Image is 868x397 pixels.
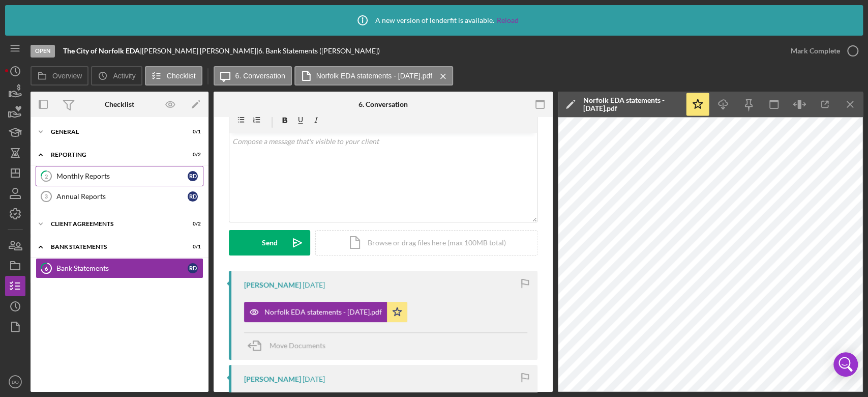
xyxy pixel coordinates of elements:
div: Checklist [105,100,134,108]
label: Activity [113,72,135,80]
div: Client Agreements [51,221,175,227]
button: BO [5,372,25,392]
time: 2025-08-06 15:00 [303,375,325,383]
div: Bank Statements [51,244,175,250]
div: [PERSON_NAME] [244,281,301,289]
div: [PERSON_NAME] [244,375,301,383]
tspan: 6 [45,265,48,271]
label: Norfolk EDA statements - [DATE].pdf [316,72,432,80]
div: Annual Reports [56,192,188,201]
div: 6. Bank Statements ([PERSON_NAME]) [258,47,380,55]
time: 2025-09-08 15:02 [303,281,325,289]
a: 6Bank StatementsRD [36,258,203,278]
div: A new version of lenderfit is available. [350,8,519,33]
div: Norfolk EDA statements - [DATE].pdf [583,96,680,112]
button: Checklist [145,66,202,86]
div: 0 / 2 [183,152,201,158]
button: Send [229,230,310,256]
div: | [63,47,142,55]
div: R D [188,171,198,181]
button: Mark Complete [781,41,863,61]
label: 6. Conversation [235,72,285,80]
div: R D [188,191,198,202]
div: 0 / 2 [183,221,201,227]
div: Norfolk EDA statements - [DATE].pdf [264,308,382,316]
div: Mark Complete [791,41,840,61]
tspan: 2 [45,173,48,179]
a: 3Annual ReportsRD [36,186,203,207]
button: Activity [91,66,142,86]
a: 2Monthly ReportsRD [36,166,203,186]
text: BO [12,379,19,385]
button: Move Documents [244,333,336,358]
div: Bank Statements [56,264,188,272]
div: Monthly Reports [56,172,188,180]
div: [PERSON_NAME] [PERSON_NAME] | [142,47,258,55]
span: Move Documents [270,341,325,350]
label: Checklist [167,72,196,80]
button: Overview [31,66,88,86]
div: Open [31,45,55,58]
div: General [51,129,175,135]
tspan: 3 [45,193,48,200]
div: 0 / 1 [183,129,201,135]
label: Overview [52,72,82,80]
div: R D [188,263,198,273]
button: Norfolk EDA statements - [DATE].pdf [294,66,453,86]
button: Norfolk EDA statements - [DATE].pdf [244,302,407,322]
div: Send [262,230,278,256]
div: 0 / 1 [183,244,201,250]
div: Reporting [51,152,175,158]
b: The City of Norfolk EDA [63,46,140,55]
div: Open Intercom Messenger [833,352,858,377]
a: Reload [497,16,519,24]
button: 6. Conversation [214,66,292,86]
div: 6. Conversation [358,100,408,108]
